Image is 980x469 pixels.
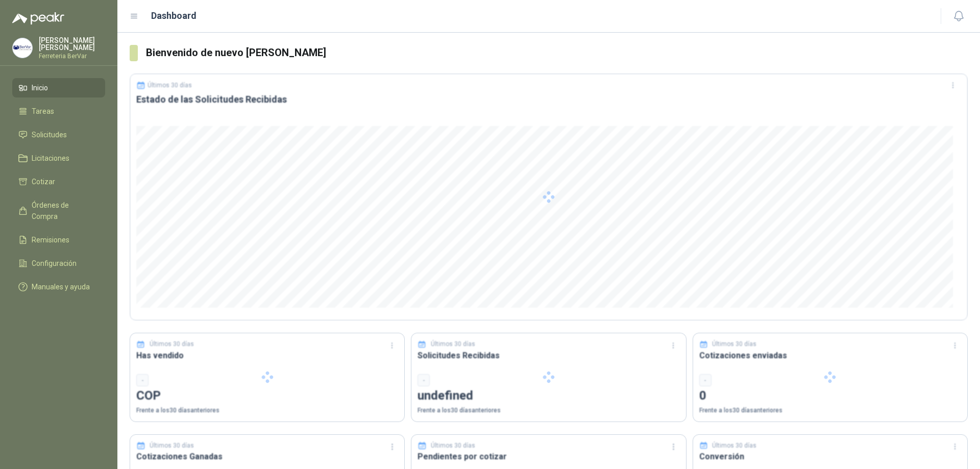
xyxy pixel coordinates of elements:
a: Remisiones [12,230,105,250]
a: Inicio [12,78,105,97]
span: Manuales y ayuda [32,281,90,292]
p: [PERSON_NAME] [PERSON_NAME] [39,37,105,51]
span: Remisiones [32,234,69,245]
a: Órdenes de Compra [12,195,105,226]
span: Cotizar [32,176,55,187]
a: Tareas [12,102,105,121]
span: Solicitudes [32,129,67,140]
a: Cotizar [12,172,105,191]
h1: Dashboard [151,9,197,23]
span: Licitaciones [32,153,69,164]
span: Configuración [32,258,77,269]
img: Company Logo [13,38,32,58]
a: Solicitudes [12,125,105,144]
span: Órdenes de Compra [32,200,95,222]
img: Logo peakr [12,12,64,24]
h3: Bienvenido de nuevo [PERSON_NAME] [146,45,968,61]
span: Inicio [32,82,48,93]
p: Ferreteria BerVar [39,53,105,59]
a: Licitaciones [12,149,105,168]
a: Manuales y ayuda [12,277,105,297]
span: Tareas [32,106,54,117]
a: Configuración [12,254,105,273]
